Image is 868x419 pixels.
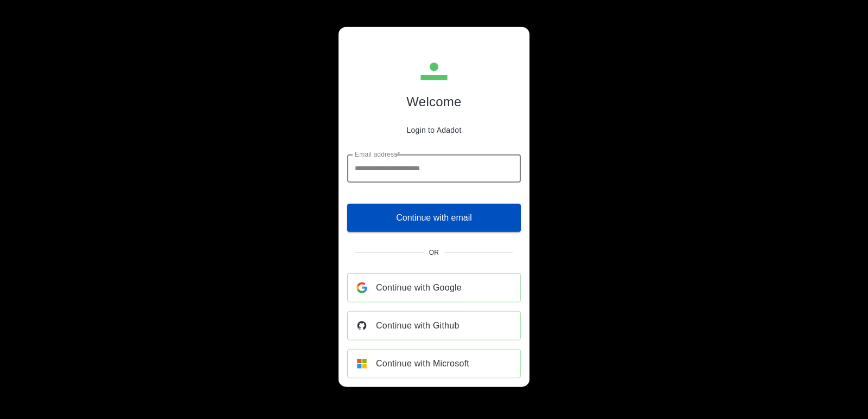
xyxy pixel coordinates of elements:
[429,249,439,256] span: Or
[376,356,469,371] span: Continue with Microsoft
[369,57,499,141] div: Adadot
[396,210,472,225] span: Continue with email
[347,204,521,232] button: Continue with email
[406,94,461,109] h1: Welcome
[355,150,400,159] label: Email address*
[376,318,459,333] span: Continue with Github
[406,125,461,134] p: Login to Adadot
[347,349,521,378] a: Continue with Microsoft
[347,311,521,340] a: Continue with Github
[376,280,462,295] span: Continue with Google
[347,273,521,302] a: Continue with Google
[420,57,448,85] img: Adadot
